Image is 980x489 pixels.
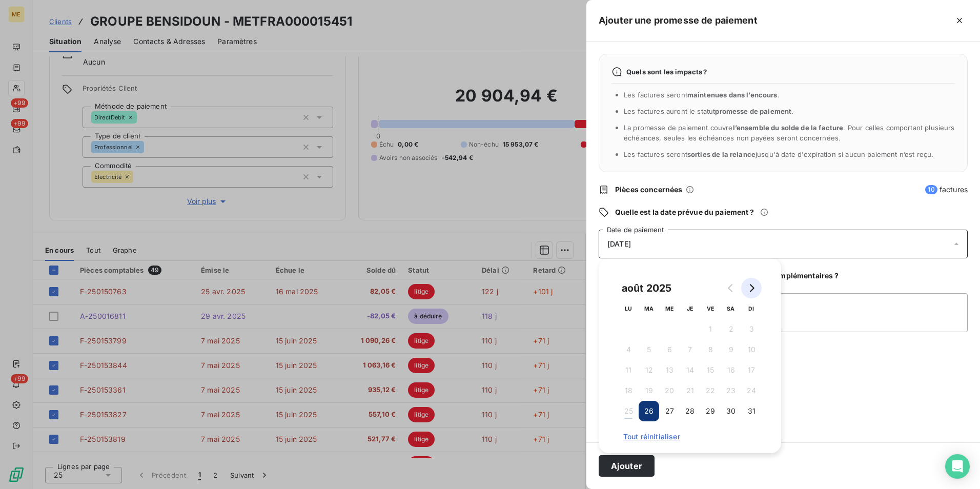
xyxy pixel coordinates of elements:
span: Tout réinitialiser [623,433,757,441]
button: 7 [680,339,700,360]
button: 10 [741,339,762,360]
button: 26 [639,401,659,421]
span: Les factures auront le statut . [624,107,794,115]
button: 16 [721,360,741,380]
button: 14 [680,360,700,380]
span: Les factures seront jusqu'à date d'expiration si aucun paiement n’est reçu. [624,150,933,158]
span: Les factures seront . [624,91,780,99]
h5: Ajouter une promesse de paiement [599,13,758,28]
button: 27 [659,401,680,421]
th: vendredi [700,298,721,319]
button: 25 [618,401,639,421]
span: maintenues dans l’encours [687,91,778,99]
button: 19 [639,380,659,401]
span: 10 [925,185,937,194]
th: mardi [639,298,659,319]
button: 22 [700,380,721,401]
button: 13 [659,360,680,380]
button: 31 [741,401,762,421]
span: Quels sont les impacts ? [626,68,707,76]
button: 29 [700,401,721,421]
span: La promesse de paiement couvre . Pour celles comportant plusieurs échéances, seules les échéances... [624,124,955,142]
button: 30 [721,401,741,421]
button: Go to previous month [721,278,741,298]
th: lundi [618,298,639,319]
button: 17 [741,360,762,380]
div: août 2025 [618,280,675,296]
th: samedi [721,298,741,319]
button: Ajouter [599,455,655,477]
button: 3 [741,319,762,339]
th: dimanche [741,298,762,319]
button: 4 [618,339,639,360]
button: 20 [659,380,680,401]
button: 28 [680,401,700,421]
span: Quelle est la date prévue du paiement ? [615,207,754,217]
span: [DATE] [607,240,631,248]
button: 1 [700,319,721,339]
button: 2 [721,319,741,339]
span: promesse de paiement [715,107,791,115]
th: jeudi [680,298,700,319]
button: 9 [721,339,741,360]
th: mercredi [659,298,680,319]
button: 18 [618,380,639,401]
button: 23 [721,380,741,401]
span: sorties de la relance [687,150,756,158]
button: 24 [741,380,762,401]
span: l’ensemble du solde de la facture [733,124,844,132]
button: Go to next month [741,278,762,298]
div: Open Intercom Messenger [945,454,970,479]
button: 5 [639,339,659,360]
button: 8 [700,339,721,360]
span: factures [925,185,968,195]
button: 12 [639,360,659,380]
span: Pièces concernées [615,185,683,195]
button: 6 [659,339,680,360]
button: 15 [700,360,721,380]
button: 11 [618,360,639,380]
button: 21 [680,380,700,401]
